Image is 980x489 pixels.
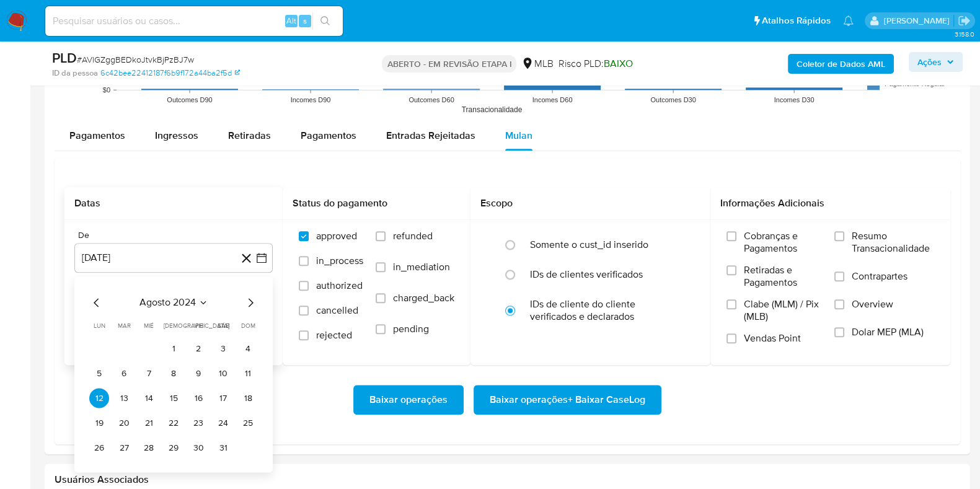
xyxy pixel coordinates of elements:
[77,53,82,66] font: #
[917,52,942,72] font: Ações
[52,67,98,79] font: ID da pessoa
[387,58,511,70] font: ABERTO - EM REVISÃO ETAPA I
[55,472,149,487] font: Usuários Associados
[82,53,194,66] font: AVlGZggBEDkoJtvkBjPzBJ7w
[909,52,963,72] button: Ações
[558,56,603,70] font: Risco PLD:
[788,54,894,74] button: Coletor de Dados AML
[303,15,307,27] font: s
[52,48,77,68] font: PLD
[843,15,854,26] a: Notificações
[883,14,949,27] font: [PERSON_NAME]
[762,14,831,27] font: Atalhos Rápidos
[883,15,953,27] p: viviane.jdasilva@mercadopago.com.br
[286,15,296,27] font: Alt
[797,54,885,74] font: Coletor de Dados AML
[45,13,343,29] input: Pesquisar usuários ou casos...
[312,12,338,30] button: ícone de pesquisa
[603,56,632,71] font: BAIXO
[954,29,974,39] font: 3.158.0
[534,56,553,70] font: MLB
[100,67,232,78] font: 6c42bee22412187f6b9f172a44ba2f5d
[958,14,971,27] a: Sair
[100,68,240,79] a: 6c42bee22412187f6b9f172a44ba2f5d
